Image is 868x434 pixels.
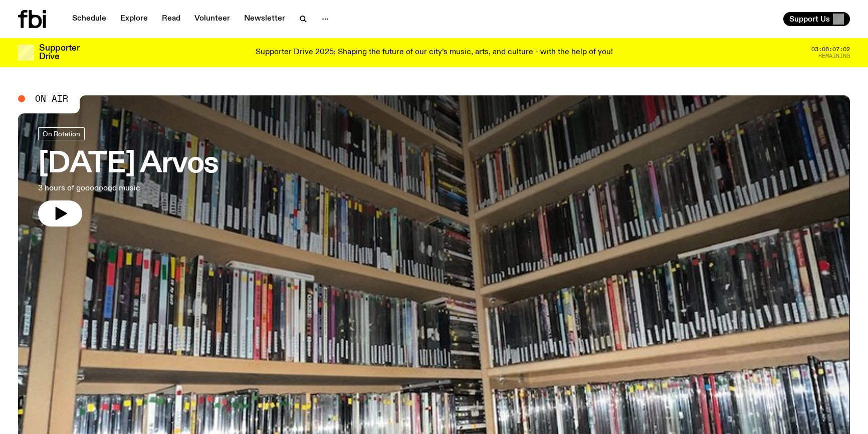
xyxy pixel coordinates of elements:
a: Explore [114,12,154,26]
span: Support Us [789,15,830,24]
span: On Rotation [43,130,80,137]
h3: Supporter Drive [39,44,79,61]
a: Newsletter [238,12,291,26]
span: 03:08:07:02 [811,47,850,52]
a: [DATE] Arvos3 hours of goooooood music [38,127,219,227]
a: On Rotation [38,127,85,140]
span: Remaining [818,53,850,59]
p: 3 hours of goooooood music [38,182,219,194]
a: Volunteer [188,12,236,26]
span: On Air [35,94,68,103]
h3: [DATE] Arvos [38,150,219,178]
p: Supporter Drive 2025: Shaping the future of our city’s music, arts, and culture - with the help o... [256,48,613,57]
button: Support Us [783,12,850,26]
a: Read [156,12,186,26]
a: Schedule [66,12,112,26]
